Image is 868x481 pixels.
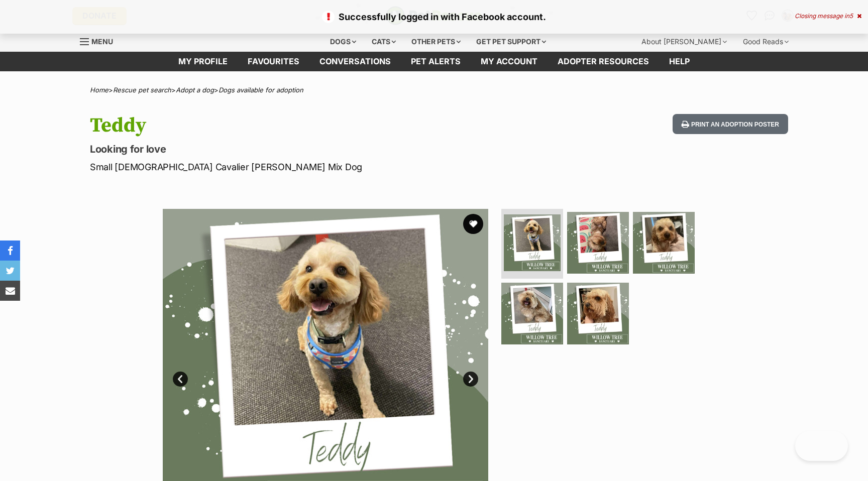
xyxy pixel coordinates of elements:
button: favourite [463,214,483,234]
button: Print an adoption poster [673,114,788,135]
img: Photo of Teddy [567,283,629,344]
iframe: Help Scout Beacon - Open [795,431,848,461]
div: Other pets [404,32,468,52]
a: Rescue pet search [113,86,171,94]
p: Looking for love [90,142,515,156]
div: > > > [65,86,803,94]
div: Closing message in [795,13,861,20]
a: Prev [173,372,188,387]
a: Help [659,52,700,71]
div: Get pet support [469,32,553,52]
div: Cats [365,32,403,52]
a: Menu [80,32,120,50]
div: Good Reads [736,32,796,52]
a: Next [463,372,478,387]
a: Pet alerts [401,52,471,71]
img: Photo of Teddy [501,283,563,344]
a: conversations [309,52,401,71]
a: Home [90,86,108,94]
a: Favourites [238,52,309,71]
a: Adopter resources [548,52,659,71]
img: Photo of Teddy [633,212,695,274]
img: Photo of Teddy [504,214,561,271]
span: Menu [91,37,113,46]
a: My profile [168,52,238,71]
div: About [PERSON_NAME] [634,32,734,52]
span: 5 [849,12,853,20]
div: Dogs [323,32,363,52]
a: Dogs available for adoption [219,86,303,94]
p: Small [DEMOGRAPHIC_DATA] Cavalier [PERSON_NAME] Mix Dog [90,160,515,174]
a: My account [471,52,548,71]
a: Adopt a dog [176,86,214,94]
h1: Teddy [90,114,515,137]
img: Photo of Teddy [567,212,629,274]
p: Successfully logged in with Facebook account. [10,10,858,24]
